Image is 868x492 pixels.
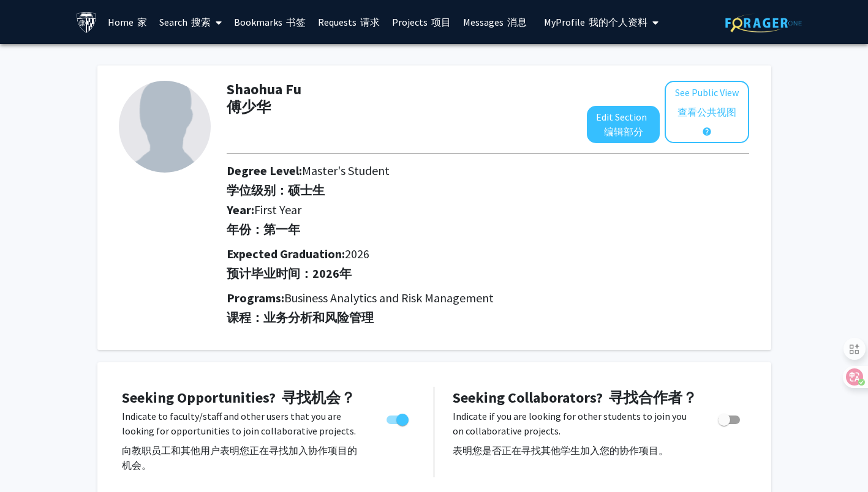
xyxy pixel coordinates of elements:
[191,16,211,28] font: 搜索
[587,106,660,143] button: Edit Section 编辑部分
[228,1,312,43] a: Bookmarks 书签
[76,12,97,33] img: Johns Hopkins University Logo
[282,388,355,407] font: 寻找机会？
[227,203,644,242] h2: Year:
[312,1,386,43] a: Requests 请求
[665,81,749,143] button: See Public View查看公共视图
[589,16,647,28] font: 我的个人资料
[453,444,668,457] font: 表明您是否正在寻找其他学生加入您的协作项目。
[713,409,747,427] div: Toggle
[263,222,300,237] span: 第一年
[227,97,271,116] font: 傅少华
[227,81,308,116] h1: Shaohua Fu
[284,290,494,305] span: Business Analytics and Risk Management
[227,266,352,281] font: 预计毕业时间： 年
[122,388,355,407] span: Seeking Opportunities?
[544,16,647,28] span: My Profile
[345,246,369,261] span: 2026
[386,1,457,43] a: Projects 项目
[431,16,451,28] font: 项目
[227,163,644,198] h2: Degree Level:
[702,124,712,139] mat-icon: help
[677,106,736,118] font: 查看公共视图
[360,16,380,28] font: 请求
[453,388,697,407] span: Seeking Collaborators?
[507,16,527,28] font: 消息
[122,409,363,477] p: Indicate to faculty/staff and other users that you are looking for opportunities to join collabor...
[382,409,415,427] div: Toggle
[227,310,374,325] font: 课程：
[227,222,300,237] font: 年份：
[609,388,697,407] font: 寻找合作者？
[254,202,301,217] span: First Year
[153,1,228,43] a: Search
[725,13,802,32] img: ForagerOne Logo
[122,444,357,471] font: 向教职员工和其他用户表明您正在寻找加入协作项目的机会。
[102,1,153,43] a: Home 家
[453,409,695,463] p: Indicate if you are looking for other students to join you on collaborative projects.
[137,16,147,28] font: 家
[227,182,325,198] font: 学位级别：
[227,291,749,330] h2: Programs:
[227,247,644,286] h2: Expected Graduation:
[457,1,533,43] a: Messages 消息
[286,16,306,28] font: 书签
[119,81,211,173] img: Profile Picture
[312,266,339,281] span: 2026
[288,182,325,198] span: 硕士生
[604,125,643,138] font: 编辑部分
[302,163,390,178] span: Master's Student
[9,437,52,483] iframe: Chat
[263,310,374,325] span: 业务分析和风险管理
